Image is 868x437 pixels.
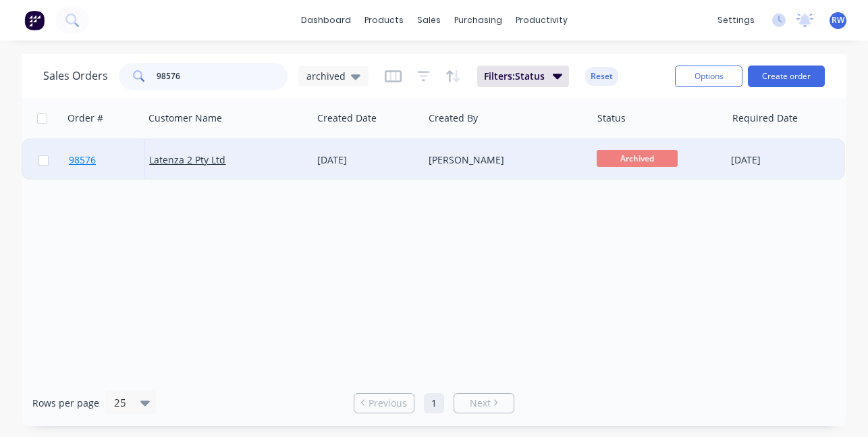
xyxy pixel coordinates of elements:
[477,66,569,87] button: Filters:Status
[67,111,103,125] div: Order #
[597,111,626,125] div: Status
[748,66,825,87] button: Create order
[429,111,478,125] div: Created By
[675,66,742,87] button: Options
[358,10,410,30] div: products
[148,111,222,125] div: Customer Name
[24,10,45,30] img: Factory
[454,396,514,410] a: Next page
[354,396,414,410] a: Previous page
[294,10,358,30] a: dashboard
[711,10,761,30] div: settings
[585,67,618,86] button: Reset
[509,10,574,30] div: productivity
[410,10,447,30] div: sales
[470,396,491,410] span: Next
[369,396,407,410] span: Previous
[447,10,509,30] div: purchasing
[32,396,99,410] span: Rows per page
[157,63,288,90] input: Search...
[348,393,520,413] ul: Pagination
[731,153,838,167] div: [DATE]
[43,70,108,82] h1: Sales Orders
[429,153,578,167] div: [PERSON_NAME]
[424,393,444,413] a: Page 1 is your current page
[69,153,96,167] span: 98576
[306,69,346,83] span: archived
[597,150,678,167] span: Archived
[732,111,798,125] div: Required Date
[317,111,377,125] div: Created Date
[69,140,149,180] a: 98576
[317,153,418,167] div: [DATE]
[149,153,225,166] a: Latenza 2 Pty Ltd
[484,70,545,83] span: Filters: Status
[832,14,844,26] span: RW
